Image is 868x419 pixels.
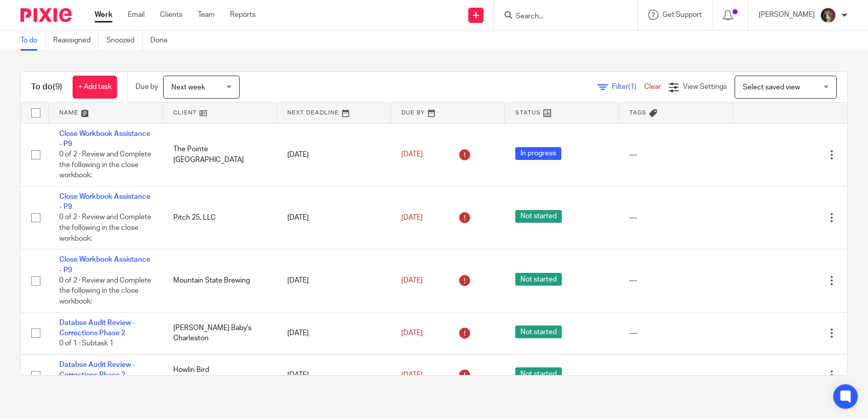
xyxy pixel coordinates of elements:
h1: To do [31,82,62,92]
span: 0 of 2 · Review and Complete the following in the close workbook: [59,151,151,179]
span: Not started [515,367,562,380]
input: Search [515,12,607,21]
div: --- [629,213,723,223]
span: Next week [171,84,205,91]
span: [DATE] [401,214,423,221]
span: [DATE] [401,330,423,337]
td: Howlin Bird [GEOGRAPHIC_DATA] [163,354,277,396]
span: In progress [515,147,561,160]
a: Databse Audit Review - Corrections Phase 2 [59,361,135,379]
img: Pixie [20,8,72,22]
td: [DATE] [277,249,391,312]
a: To do [20,31,45,51]
p: [PERSON_NAME] [759,10,815,20]
a: Done [150,31,175,51]
div: --- [629,328,723,338]
span: 0 of 2 · Review and Complete the following in the close workbook: [59,214,151,242]
div: --- [629,275,723,286]
a: Close Workbook Assistance - P9 [59,193,150,211]
span: View Settings [683,83,727,90]
a: Work [95,10,112,20]
img: Profile%20picture%20JUS.JPG [820,7,836,24]
td: [DATE] [277,354,391,396]
td: Mountain State Brewing [163,249,277,312]
a: Snoozed [106,31,143,51]
div: --- [629,150,723,160]
td: [DATE] [277,186,391,249]
a: Reports [230,10,256,20]
span: (9) [53,83,62,91]
a: Close Workbook Assistance - P9 [59,256,150,273]
a: Clients [160,10,182,20]
a: Team [198,10,215,20]
span: (1) [628,83,636,90]
a: Close Workbook Assistance - P9 [59,130,150,148]
a: Email [128,10,145,20]
span: Not started [515,325,562,338]
span: Filter [612,83,644,90]
td: Pitch 25, LLC [163,186,277,249]
a: + Add task [73,76,117,99]
td: [DATE] [277,123,391,186]
span: 0 of 2 · Review and Complete the following in the close workbook: [59,277,151,305]
span: Not started [515,210,562,223]
td: [DATE] [277,312,391,354]
span: [DATE] [401,277,423,284]
td: The Pointe [GEOGRAPHIC_DATA] [163,123,277,186]
a: Databse Audit Review - Corrections Phase 2 [59,319,135,337]
p: Due by [135,82,158,92]
div: --- [629,370,723,380]
td: [PERSON_NAME] Baby's Charleston [163,312,277,354]
span: [DATE] [401,151,423,158]
span: Not started [515,273,562,286]
span: 0 of 1 · Subtask 1 [59,340,113,347]
a: Clear [644,83,661,90]
span: Tags [629,110,647,115]
span: Get Support [663,11,702,18]
span: [DATE] [401,371,423,379]
span: Select saved view [743,84,800,91]
a: Reassigned [53,31,99,51]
